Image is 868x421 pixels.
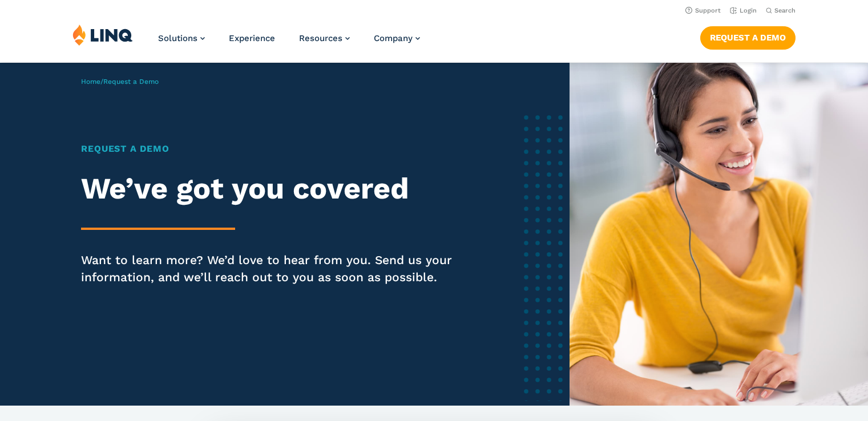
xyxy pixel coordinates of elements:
[81,78,159,86] span: /
[374,33,420,43] a: Company
[766,6,796,15] button: Open Search Bar
[81,78,100,86] a: Home
[158,24,420,62] nav: Primary Navigation
[81,172,466,206] h2: We’ve got you covered
[774,7,796,14] span: Search
[81,142,466,156] h1: Request a Demo
[570,63,868,406] img: Female software representative
[299,33,342,43] span: Resources
[103,78,159,86] span: Request a Demo
[299,33,350,43] a: Resources
[700,24,796,49] nav: Button Navigation
[700,26,796,49] a: Request a Demo
[685,7,721,14] a: Support
[72,24,133,46] img: LINQ | K‑12 Software
[158,33,197,43] span: Solutions
[81,252,466,286] p: Want to learn more? We’d love to hear from you. Send us your information, and we’ll reach out to ...
[730,7,757,14] a: Login
[374,33,413,43] span: Company
[158,33,205,43] a: Solutions
[229,33,275,43] a: Experience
